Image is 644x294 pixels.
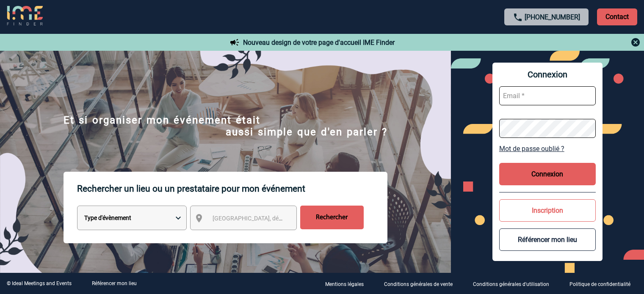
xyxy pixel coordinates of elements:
[92,280,137,286] a: Référencer mon lieu
[597,8,637,25] p: Contact
[384,281,453,287] p: Conditions générales de vente
[325,281,364,287] p: Mentions légales
[213,215,330,222] span: [GEOGRAPHIC_DATA], département, région...
[7,280,72,286] div: © Ideal Meetings and Events
[499,69,596,80] span: Connexion
[499,145,596,153] a: Mot de passe oublié ?
[499,228,596,251] button: Référencer mon lieu
[525,13,580,21] a: [PHONE_NUMBER]
[499,86,596,105] input: Email *
[77,172,387,206] p: Rechercher un lieu ou un prestataire pour mon événement
[473,281,549,287] p: Conditions générales d'utilisation
[499,199,596,222] button: Inscription
[318,280,377,288] a: Mentions légales
[569,281,630,287] p: Politique de confidentialité
[499,163,596,185] button: Connexion
[513,12,523,22] img: call-24-px.png
[466,280,563,288] a: Conditions générales d'utilisation
[377,280,466,288] a: Conditions générales de vente
[300,206,364,229] input: Rechercher
[563,280,644,288] a: Politique de confidentialité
